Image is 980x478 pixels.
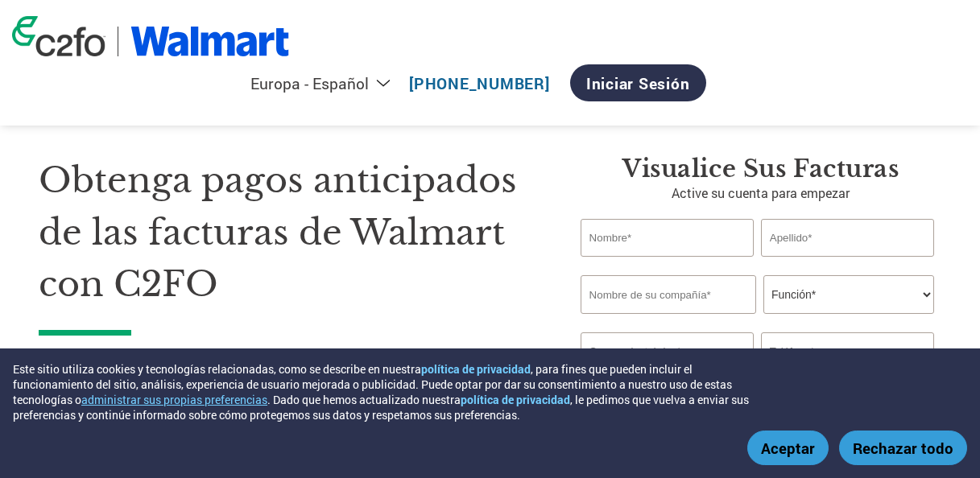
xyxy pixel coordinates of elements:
[581,219,754,257] input: Nombre*
[839,431,967,465] button: Rechazar todo
[747,431,829,465] button: Aceptar
[409,73,550,93] a: [PHONE_NUMBER]
[581,258,754,269] div: Invalid first name or first name is too long
[421,361,531,377] a: política de privacidad
[13,361,758,422] div: Este sitio utiliza cookies y tecnologías relacionadas, como se describe en nuestra , para fines q...
[763,275,934,314] select: Title/Role
[81,392,267,407] button: administrar sus propias preferencias
[581,315,934,326] div: Invalid company name or company name is too long
[461,392,570,407] a: política de privacidad
[761,332,934,370] input: Teléfono*
[130,27,289,56] img: Walmart
[581,183,941,203] p: Active su cuenta para empezar
[570,64,706,101] a: Iniciar sesión
[12,16,105,56] img: c2fo logo
[761,258,934,269] div: Invalid last name or last name is too long
[39,155,532,311] h1: Obtenga pagos anticipados de las facturas de Walmart con C2FO
[581,275,756,314] input: Nombre de su compañía*
[581,155,941,183] h3: Visualice sus facturas
[581,332,754,370] input: Invalid Email format
[761,219,934,257] input: Apellido*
